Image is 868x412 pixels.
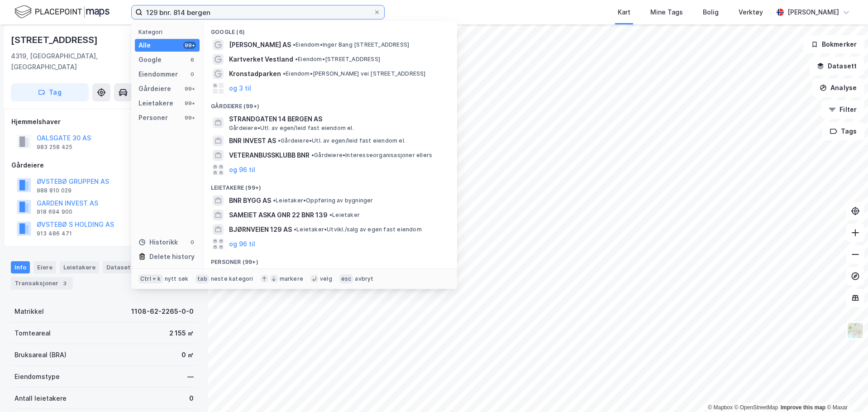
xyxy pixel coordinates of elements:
[165,275,189,283] div: nytt søk
[33,261,56,273] div: Eiere
[204,177,457,193] div: Leietakere (99+)
[181,350,194,360] div: 0 ㎡
[329,211,360,219] span: Leietaker
[11,83,89,101] button: Tag
[37,187,72,194] div: 988 810 029
[138,54,162,65] div: Google
[339,274,353,283] div: esc
[293,41,409,48] span: Eiendom • Inger Bang [STREET_ADDRESS]
[294,226,422,233] span: Leietaker • Utvikl./salg av egen fast eiendom
[280,275,303,283] div: markere
[138,40,151,51] div: Alle
[355,275,373,283] div: avbryt
[229,54,293,65] span: Kartverket Vestland
[229,195,271,206] span: BNR BYGG AS
[37,208,72,216] div: 918 694 900
[821,101,864,119] button: Filter
[14,350,67,360] div: Bruksareal (BRA)
[229,164,255,175] button: og 96 til
[273,197,276,204] span: •
[11,116,197,127] div: Hjemmelshaver
[329,211,332,218] span: •
[787,7,839,18] div: [PERSON_NAME]
[149,251,195,262] div: Delete history
[183,114,196,121] div: 99+
[229,150,310,161] span: VETERANBUSSKLUBB BNR
[229,114,446,125] span: STRANDGATEN 14 BERGEN AS
[803,35,864,53] button: Bokmerker
[196,274,209,283] div: tab
[294,226,296,233] span: •
[293,41,296,48] span: •
[131,306,194,317] div: 1108-62-2265-0-0
[14,4,110,20] img: logo.f888ab2527a4732fd821a326f86c7f29.svg
[283,70,426,77] span: Eiendom • [PERSON_NAME] vei [STREET_ADDRESS]
[283,70,286,77] span: •
[229,239,255,249] button: og 96 til
[14,371,60,382] div: Eiendomstype
[37,230,72,237] div: 913 486 471
[812,79,864,97] button: Analyse
[229,224,292,235] span: BJØRNVEIEN 129 AS
[809,57,864,75] button: Datasett
[295,56,298,62] span: •
[189,239,196,246] div: 0
[204,21,457,38] div: Google (6)
[11,51,146,72] div: 4319, [GEOGRAPHIC_DATA], [GEOGRAPHIC_DATA]
[311,152,314,158] span: •
[204,96,457,112] div: Gårdeiere (99+)
[823,369,868,412] iframe: Chat Widget
[11,261,30,273] div: Info
[169,328,194,339] div: 2 155 ㎡
[229,83,251,94] button: og 3 til
[189,393,194,404] div: 0
[708,404,733,411] a: Mapbox
[278,137,281,144] span: •
[295,56,380,63] span: Eiendom • [STREET_ADDRESS]
[229,68,281,79] span: Kronstadparken
[14,393,67,404] div: Antall leietakere
[229,135,276,146] span: BNR INVEST AS
[183,42,196,49] div: 99+
[211,275,253,283] div: neste kategori
[278,137,405,144] span: Gårdeiere • Utl. av egen/leid fast eiendom el.
[229,125,354,132] span: Gårdeiere • Utl. av egen/leid fast eiendom el.
[60,261,99,273] div: Leietakere
[311,152,432,159] span: Gårdeiere • Interesseorganisasjoner ellers
[320,275,332,283] div: velg
[183,100,196,107] div: 99+
[11,33,100,47] div: [STREET_ADDRESS]
[822,122,864,140] button: Tags
[650,7,683,18] div: Mine Tags
[138,112,168,123] div: Personer
[14,328,51,339] div: Tomteareal
[138,237,178,248] div: Historikk
[138,69,178,80] div: Eiendommer
[138,98,173,109] div: Leietakere
[37,144,72,151] div: 983 258 425
[183,85,196,92] div: 99+
[739,7,763,18] div: Verktøy
[204,251,457,268] div: Personer (99+)
[14,306,44,317] div: Matrikkel
[734,404,778,411] a: OpenStreetMap
[823,369,868,412] div: Kontrollprogram for chat
[60,279,69,288] div: 3
[229,210,328,220] span: SAMEIET ASKA GNR 22 BNR 139
[273,197,373,204] span: Leietaker • Oppføring av bygninger
[138,274,163,283] div: Ctrl + k
[138,29,200,35] div: Kategori
[103,261,137,273] div: Datasett
[618,7,630,18] div: Kart
[143,5,373,19] input: Søk på adresse, matrikkel, gårdeiere, leietakere eller personer
[189,56,196,63] div: 6
[229,39,291,50] span: [PERSON_NAME] AS
[189,71,196,78] div: 0
[187,371,194,382] div: —
[781,404,825,411] a: Improve this map
[847,322,864,339] img: Z
[138,83,171,94] div: Gårdeiere
[703,7,719,18] div: Bolig
[11,277,73,290] div: Transaksjoner
[11,160,197,171] div: Gårdeiere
